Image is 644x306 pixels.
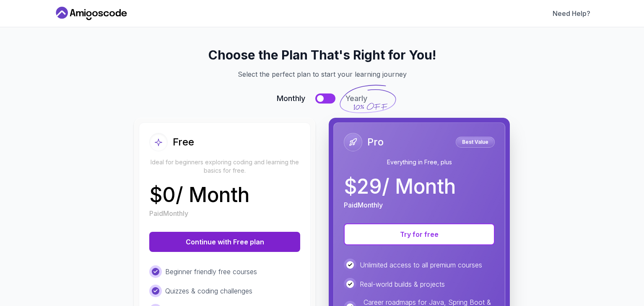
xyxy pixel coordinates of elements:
[344,158,495,166] p: Everything in Free, plus
[64,69,580,79] p: Select the perfect plan to start your learning journey
[149,185,249,205] p: $ 0 / Month
[360,260,482,270] p: Unlimited access to all premium courses
[173,135,194,149] h2: Free
[344,200,383,210] p: Paid Monthly
[367,135,384,149] h2: Pro
[344,176,456,197] p: $ 29 / Month
[165,267,257,277] p: Beginner friendly free courses
[64,47,580,62] h2: Choose the Plan That's Right for You!
[277,93,305,104] span: Monthly
[149,158,300,175] p: Ideal for beginners exploring coding and learning the basics for free.
[553,8,590,18] a: Need Help?
[149,208,188,218] p: Paid Monthly
[344,223,495,245] button: Try for free
[165,286,252,296] p: Quizzes & coding challenges
[360,279,445,289] p: Real-world builds & projects
[457,138,493,146] p: Best Value
[149,232,300,252] button: Continue with Free plan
